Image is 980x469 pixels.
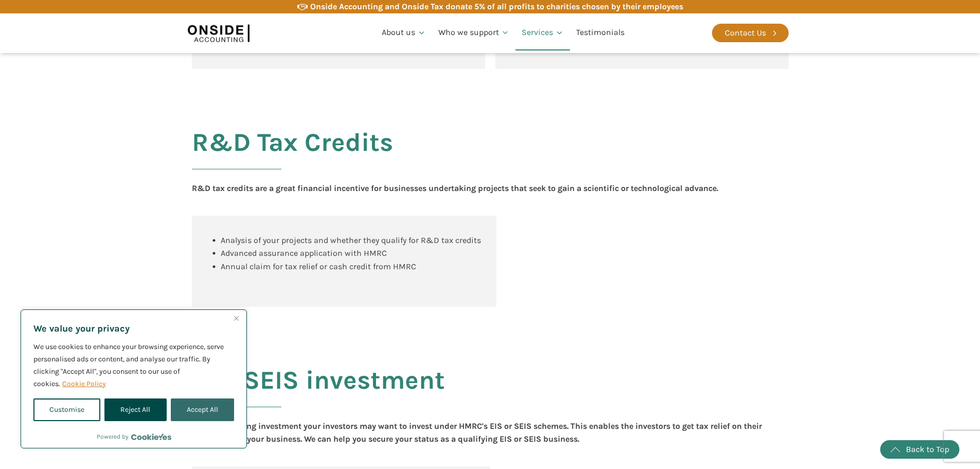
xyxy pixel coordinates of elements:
[376,15,432,50] a: About us
[230,312,242,324] button: Close
[725,26,766,40] div: Contact Us
[906,443,949,456] div: Back to Top
[570,15,631,50] a: Testimonials
[712,24,789,42] a: Contact Us
[33,322,234,335] p: We value your privacy
[880,440,959,459] a: Back to Top
[192,182,718,195] div: R&D tax credits are a great financial incentive for businesses undertaking projects that seek to ...
[221,248,387,258] span: Advanced assurance application with HMRC
[515,15,570,50] a: Services
[221,262,416,271] span: Annual claim for tax relief or cash credit from HMRC
[97,431,171,442] div: Powered by
[33,341,234,390] p: We use cookies to enhance your browsing experience, serve personalised ads or content, and analys...
[192,366,445,420] h2: EIS/SEIS investment
[234,316,239,321] img: Close
[33,398,100,421] button: Customise
[171,398,234,421] button: Accept All
[104,398,166,421] button: Reject All
[21,309,247,448] div: We value your privacy
[188,21,250,45] img: Onside Accounting
[131,433,171,440] a: Visit CookieYes website
[192,128,393,182] h2: R&D Tax Credits
[62,379,106,389] a: Cookie Policy
[432,15,516,50] a: Who we support
[192,420,789,446] div: If you are raising investment your investors may want to invest under HMRC's EIS or SEIS schemes....
[221,235,481,245] span: Analysis of your projects and whether they qualify for R&D tax credits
